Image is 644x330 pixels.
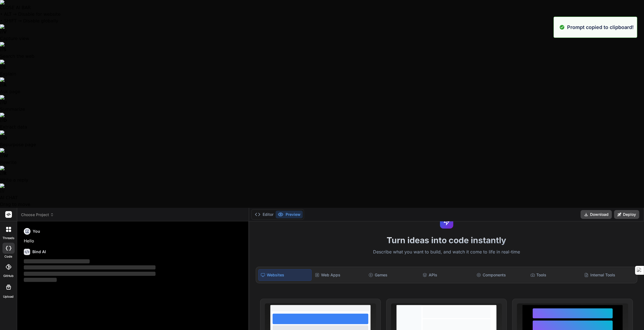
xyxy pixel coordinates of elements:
[474,269,527,281] div: Components
[32,249,46,255] h6: Bind AI
[276,211,303,218] button: Preview
[252,248,641,256] p: Describe what you want to build, and watch it come to life in real-time
[614,210,639,219] button: Deploy
[2,236,14,240] label: threads
[252,235,641,245] h1: Turn ideas into code instantly
[21,212,54,218] span: Choose Project
[24,265,156,269] span: ‌
[528,269,581,281] div: Tools
[366,269,419,281] div: Games
[253,211,276,218] button: Editor
[24,272,156,276] span: ‌
[24,238,244,244] p: Hello
[258,269,312,281] div: Websites
[313,269,366,281] div: Web Apps
[33,229,40,234] h6: You
[24,278,57,282] span: ‌
[581,210,612,219] button: Download
[3,274,14,278] label: GitHub
[420,269,473,281] div: APIs
[5,254,12,259] label: code
[3,294,14,299] label: Upload
[24,259,90,263] span: ‌
[582,269,635,281] div: Internal Tools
